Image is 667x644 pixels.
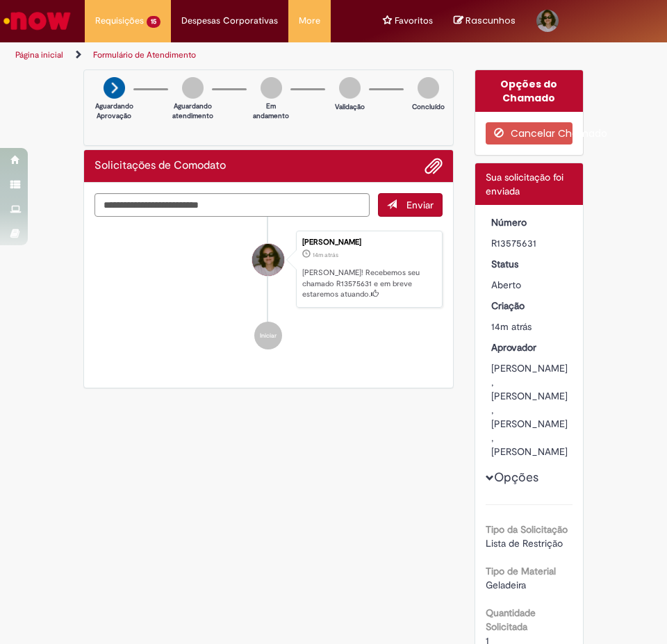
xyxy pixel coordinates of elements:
[94,160,226,172] h2: Solicitações de Comodato Histórico de tíquete
[454,14,516,27] a: No momento, sua lista de rascunhos tem 0 Itens
[481,299,579,313] dt: Criação
[486,171,563,197] span: Sua solicitação foi enviada
[475,70,584,112] div: Opções do Chamado
[406,199,434,211] span: Enviar
[94,193,370,217] textarea: Digite sua mensagem aqui...
[491,320,532,333] span: 14m atrás
[313,251,338,259] time: 29/09/2025 10:16:36
[481,340,579,354] dt: Aprovador
[481,257,579,271] dt: Status
[491,320,532,333] time: 29/09/2025 10:16:36
[425,157,443,175] button: Adicionar anexos
[94,231,443,308] li: Nicole Ingrid Andrade Nogueira
[147,16,160,28] span: 15
[491,278,568,292] div: Aberto
[302,267,434,300] p: [PERSON_NAME]! Recebemos seu chamado R13575631 e em breve estaremos atuando.
[93,49,196,60] a: Formulário de Atendimento
[299,14,320,28] span: More
[10,42,323,68] ul: Trilhas de página
[313,251,338,259] span: 14m atrás
[486,565,556,577] b: Tipo de Material
[491,361,568,459] div: [PERSON_NAME], [PERSON_NAME], [PERSON_NAME], [PERSON_NAME]
[491,236,568,250] div: R13575631
[339,77,361,99] img: img-circle-grey.png
[486,523,568,536] b: Tipo da Solicitação
[481,215,579,229] dt: Número
[335,102,365,112] p: Validação
[172,101,213,122] p: Aguardando atendimento
[418,77,439,99] img: img-circle-grey.png
[486,579,526,591] span: Geladeira
[378,193,443,217] button: Enviar
[261,77,282,99] img: img-circle-grey.png
[104,77,125,99] img: arrow-next.png
[486,606,536,633] b: Quantidade Solicitada
[181,14,278,28] span: Despesas Corporativas
[1,7,73,35] img: ServiceNow
[412,102,445,112] p: Concluído
[486,122,573,145] button: Cancelar Chamado
[252,244,284,276] div: Nicole Ingrid Andrade Nogueira
[95,101,133,122] p: Aguardando Aprovação
[395,14,433,28] span: Favoritos
[182,77,204,99] img: img-circle-grey.png
[486,537,563,550] span: Lista de Restrição
[491,320,568,333] div: 29/09/2025 10:16:36
[95,14,144,28] span: Requisições
[253,101,289,122] p: Em andamento
[302,238,434,247] div: [PERSON_NAME]
[466,14,516,27] span: Rascunhos
[94,217,443,363] ul: Histórico de tíquete
[15,49,63,60] a: Página inicial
